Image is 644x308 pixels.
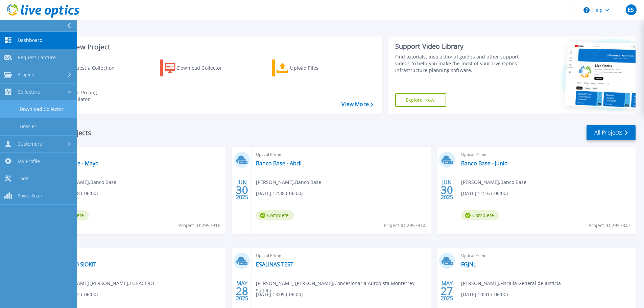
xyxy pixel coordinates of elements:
a: FGJNL [461,261,476,268]
a: Download Collector [160,60,235,76]
span: 30 [236,187,248,193]
span: [DATE] 12:38 (-06:00) [256,190,303,197]
div: JUN 2025 [440,177,453,202]
div: MAY 2025 [440,279,453,303]
span: Project ID: 2957916 [178,222,220,229]
a: Upload Files [272,60,347,76]
a: All Projects [587,125,636,140]
span: Project ID: 2957914 [384,222,426,229]
span: PowerSizer [18,193,43,199]
div: Cloud Pricing Calculator [66,89,120,103]
span: Optical Prime [51,151,221,158]
div: Download Collector [177,61,231,75]
a: ESALINAS TEST [256,261,293,268]
span: 30 [441,187,453,193]
span: Optical Prime [51,252,221,259]
span: Complete [461,210,499,220]
span: Optical Prime [256,252,426,259]
a: View More [341,101,373,108]
span: Optical Prime [256,151,426,158]
span: [PERSON_NAME] [PERSON_NAME] , Concesionaria Autopista Monterrey Saltillo [256,280,430,294]
span: Project ID: 2957847 [589,222,630,229]
span: ES [628,7,634,13]
span: Optical Prime [461,252,631,259]
div: JUN 2025 [236,177,248,202]
span: Optical Prime [461,151,631,158]
span: 27 [441,288,453,294]
div: Upload Files [290,61,344,75]
span: Collectors [18,89,40,95]
span: Request Capture [18,54,56,61]
a: Request a Collection [48,60,123,76]
span: [PERSON_NAME] , Fiscalia General de Justicia [461,280,561,287]
span: [PERSON_NAME] , Banco Base [51,179,116,186]
span: [PERSON_NAME] , Banco Base [461,179,526,186]
span: [DATE] 10:31 (-06:00) [461,291,508,298]
span: My Profile [18,158,40,164]
span: [PERSON_NAME] , Banco Base [256,179,321,186]
a: Banco Base - Junio [461,160,508,167]
div: MAY 2025 [236,279,248,303]
span: Dashboard [18,37,43,43]
span: [DATE] 13:09 (-06:00) [256,291,303,298]
div: Find tutorials, instructional guides and other support videos to help you make the most of your L... [395,53,521,74]
h3: Start a New Project [48,43,373,51]
span: Projects [18,72,35,78]
span: Complete [256,210,294,220]
span: Customers [18,141,42,147]
div: Request a Collection [67,61,121,75]
a: Banco Base - Abril [256,160,302,167]
span: Tools [18,175,29,182]
span: [DATE] 11:16 (-06:00) [461,190,508,197]
a: Cloud Pricing Calculator [48,88,123,104]
span: [PERSON_NAME] [PERSON_NAME] , TUBACERO [51,280,154,287]
a: Explore Now! [395,93,447,107]
span: 28 [236,288,248,294]
div: Support Video Library [395,42,521,51]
